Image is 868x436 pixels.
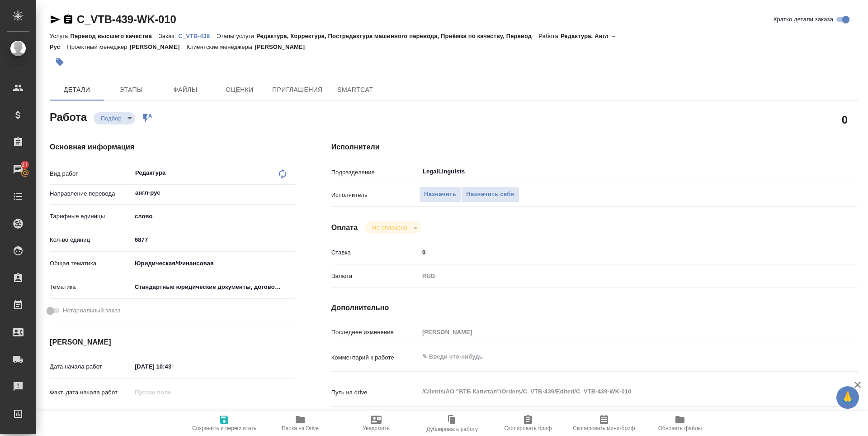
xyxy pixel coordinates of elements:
p: Исполнитель [331,191,419,200]
p: Кол-во единиц [50,235,132,244]
p: Услуга [50,33,70,39]
button: Подбор [98,115,124,122]
span: Обновить файлы [658,425,702,431]
div: слово [132,209,295,224]
span: Назначить [424,189,456,200]
input: Пустое поле [132,386,211,399]
input: ✎ Введи что-нибудь [132,233,295,246]
textarea: /Clients/АО "ВТБ Капитал"/Orders/C_VTB-439/Edited/C_VTB-439-WK-010 [419,384,814,399]
button: Уведомить [338,411,414,436]
button: Скопировать мини-бриф [566,411,642,436]
button: Open [290,192,292,194]
a: 27 [2,158,34,181]
button: Не оплачена [369,224,410,231]
input: ✎ Введи что-нибудь [132,409,211,422]
span: Дублировать работу [426,426,478,432]
p: Проектный менеджер [67,43,129,50]
p: Редактура, Корректура, Постредактура машинного перевода, Приёмка по качеству, Перевод [256,33,538,39]
div: RUB [419,268,814,284]
span: 🙏 [840,388,855,407]
button: Скопировать ссылку для ЯМессенджера [50,14,61,25]
button: Назначить [419,187,461,202]
p: Перевод высшего качества [70,33,158,39]
p: Валюта [331,272,419,281]
p: Общая тематика [50,259,132,268]
p: Тематика [50,283,132,292]
button: Обновить файлы [642,411,718,436]
button: Папка на Drive [262,411,338,436]
span: SmartCat [334,84,377,96]
button: Добавить тэг [50,52,70,72]
p: Ставка [331,248,419,257]
span: Этапы [109,84,153,96]
button: Open [809,171,811,172]
p: Путь на drive [331,388,419,397]
p: Факт. дата начала работ [50,388,132,397]
button: Скопировать ссылку [63,14,74,25]
p: Последнее изменение [331,328,419,337]
h2: 0 [842,112,848,127]
p: Работа [538,33,561,39]
span: Оценки [218,84,261,96]
div: Подбор [365,221,420,234]
p: C_VTB-439 [178,33,217,39]
span: Приглашения [272,84,323,96]
p: Подразделение [331,168,419,177]
p: Комментарий к работе [331,353,419,362]
h4: Дополнительно [331,302,858,313]
span: Детали [55,84,99,96]
p: Вид работ [50,169,132,178]
span: Скопировать бриф [504,425,552,431]
p: Тарифные единицы [50,212,132,221]
h2: Работа [50,108,87,125]
input: Пустое поле [419,326,814,339]
span: Назначить себя [466,189,514,200]
button: Назначить себя [461,187,519,202]
p: Направление перевода [50,189,132,198]
span: 27 [16,160,33,169]
span: Сохранить и пересчитать [192,425,256,431]
h4: Основная информация [50,142,295,153]
h4: [PERSON_NAME] [50,337,295,348]
button: Дублировать работу [414,411,490,436]
p: Дата начала работ [50,362,132,371]
a: C_VTB-439 [178,32,217,39]
p: Заказ: [159,33,178,39]
span: Нотариальный заказ [63,306,120,315]
span: Кратко детали заказа [774,15,833,24]
p: Клиентские менеджеры [187,43,255,50]
input: ✎ Введи что-нибудь [419,246,814,259]
h4: Исполнители [331,142,858,153]
button: 🙏 [836,386,859,409]
div: Подбор [94,112,135,125]
button: Скопировать бриф [490,411,566,436]
span: Файлы [164,84,207,96]
button: Сохранить и пересчитать [186,411,262,436]
p: [PERSON_NAME] [255,43,311,50]
span: Скопировать мини-бриф [573,425,635,431]
input: ✎ Введи что-нибудь [132,360,211,373]
div: Юридическая/Финансовая [132,256,295,271]
p: Этапы услуги [217,33,256,39]
span: Уведомить [363,425,390,431]
div: Стандартные юридические документы, договоры, уставы [132,279,295,295]
h4: Оплата [331,222,358,233]
p: [PERSON_NAME] [130,43,187,50]
span: Папка на Drive [282,425,319,431]
a: C_VTB-439-WK-010 [77,13,176,25]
